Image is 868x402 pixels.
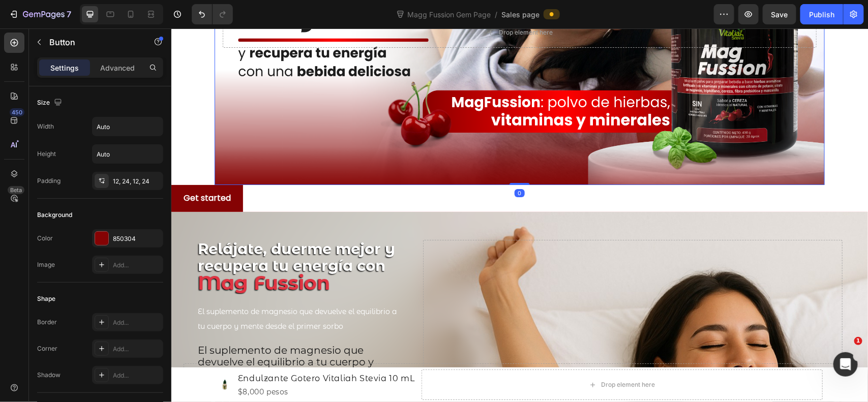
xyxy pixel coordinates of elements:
p: Advanced [100,63,135,73]
div: Beta [8,186,24,194]
div: Add... [113,371,161,380]
div: Width [37,122,54,131]
div: Add... [113,261,161,270]
span: / [495,9,497,20]
div: $8,000 pesos [66,357,244,370]
span: 1 [854,337,862,345]
p: Button [49,36,136,48]
div: Add... [113,318,161,327]
div: Height [37,149,56,159]
div: 12, 24, 12, 24 [113,177,161,186]
button: Publish [800,4,843,24]
div: Background [37,210,72,220]
span: Sales page [501,9,540,20]
span: Save [771,10,788,19]
button: 7 [4,4,76,24]
div: Image [37,260,55,269]
span: Relájate, duerme mejor y recupera tu energía con [26,211,224,246]
span: El suplemento de magnesio que devuelve el equilibrio a tu cuerpo y mente desde el primer sorbo [26,316,202,351]
div: 450 [10,108,24,116]
span: Magg Fussion Gem Page [405,9,493,20]
div: Get started [12,163,59,177]
iframe: Intercom live chat [833,352,858,377]
div: 0 [343,161,353,169]
div: Color [37,234,53,243]
h1: Endulzante Gotero Vitaliah Stevia 10 mL [66,343,244,357]
div: Padding [37,176,61,185]
div: Undo/Redo [192,4,233,24]
img: Endulzante Gotero Vitaliah Stevia 10 mL - Vitaliah Stevia -Alimentos saludables [45,348,62,364]
strong: Mag Fussion [26,242,159,266]
div: 850304 [113,234,161,243]
div: Shape [37,294,55,303]
div: Corner [37,344,57,353]
input: Auto [93,117,163,136]
span: El suplemento de magnesio que devuelve el equilibrio a tu cuerpo y mente desde el primer sorbo [26,279,225,302]
iframe: Design area [171,28,868,402]
div: Size [37,96,64,110]
button: Save [763,4,796,24]
div: Publish [809,9,834,20]
div: Shadow [37,370,61,380]
input: Auto [93,145,163,163]
p: 7 [67,8,71,20]
div: Drop element here [430,352,484,360]
div: Add... [113,345,161,354]
div: Border [37,318,57,327]
p: Settings [50,63,79,73]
